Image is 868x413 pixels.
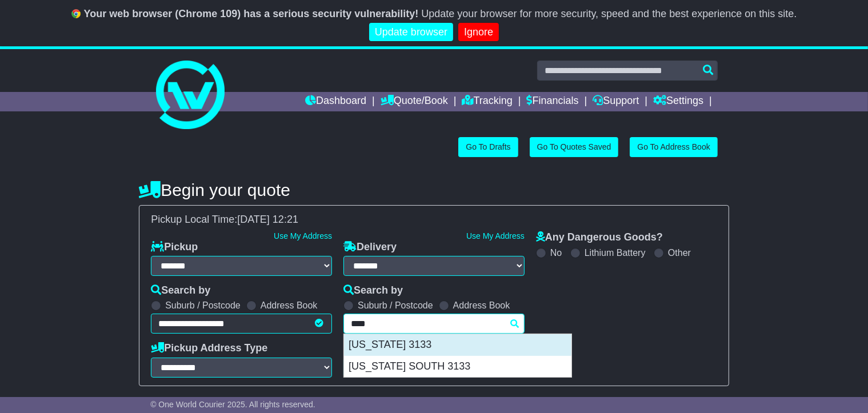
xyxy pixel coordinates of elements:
[165,300,241,311] label: Suburb / Postcode
[530,137,619,157] a: Go To Quotes Saved
[381,92,448,111] a: Quote/Book
[151,241,198,254] label: Pickup
[585,247,646,258] label: Lithium Battery
[145,214,723,226] div: Pickup Local Time:
[358,300,433,311] label: Suburb / Postcode
[593,92,639,111] a: Support
[344,334,571,356] div: [US_STATE] 3133
[453,300,510,311] label: Address Book
[344,356,571,378] div: [US_STATE] SOUTH 3133
[151,284,210,297] label: Search by
[536,231,663,244] label: Any Dangerous Goods?
[458,23,499,42] a: Ignore
[466,231,525,240] a: Use My Address
[369,23,453,42] a: Update browser
[630,137,717,157] a: Go To Address Book
[550,247,562,258] label: No
[139,181,729,199] h4: Begin your quote
[237,214,298,225] span: [DATE] 12:21
[343,241,397,254] label: Delivery
[668,247,691,258] label: Other
[305,92,366,111] a: Dashboard
[462,92,513,111] a: Tracking
[421,8,797,19] span: Update your browser for more security, speed and the best experience on this site.
[84,8,419,19] b: Your web browser (Chrome 109) has a serious security vulnerability!
[527,92,579,111] a: Financials
[274,231,332,240] a: Use My Address
[150,400,315,409] span: © One World Courier 2025. All rights reserved.
[261,300,318,311] label: Address Book
[458,137,518,157] a: Go To Drafts
[151,342,267,355] label: Pickup Address Type
[343,284,403,297] label: Search by
[653,92,703,111] a: Settings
